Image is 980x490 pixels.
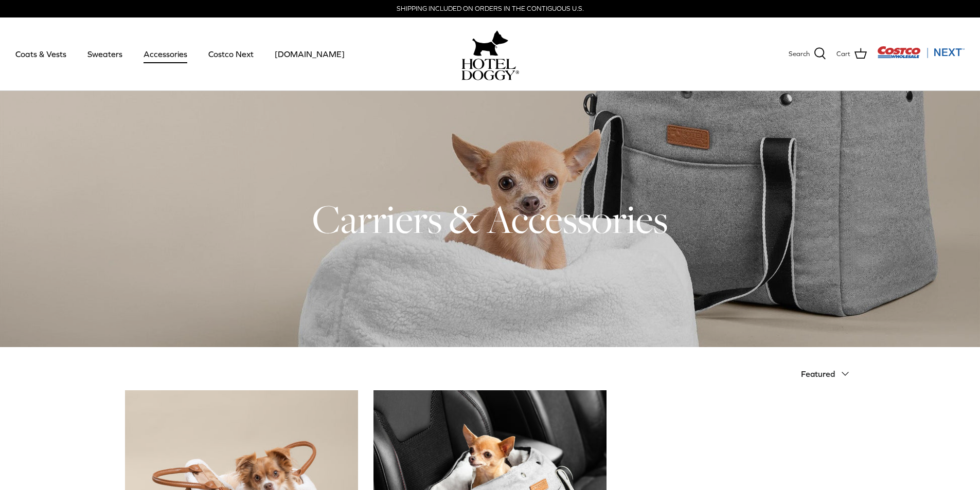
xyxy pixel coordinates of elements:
[836,49,850,60] span: Cart
[461,59,519,80] img: hoteldoggycom
[789,47,826,61] a: Search
[836,47,867,61] a: Cart
[265,37,354,71] a: [DOMAIN_NAME]
[877,52,965,60] a: Visit Costco Next
[461,28,519,80] a: hoteldoggy.com hoteldoggycom
[472,28,508,59] img: hoteldoggy.com
[125,194,856,244] h1: Carriers & Accessories
[78,37,132,71] a: Sweaters
[801,369,835,378] span: Featured
[801,362,856,385] button: Featured
[134,37,197,71] a: Accessories
[789,49,810,60] span: Search
[877,46,965,59] img: Costco Next
[199,37,263,71] a: Costco Next
[6,37,76,71] a: Coats & Vests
